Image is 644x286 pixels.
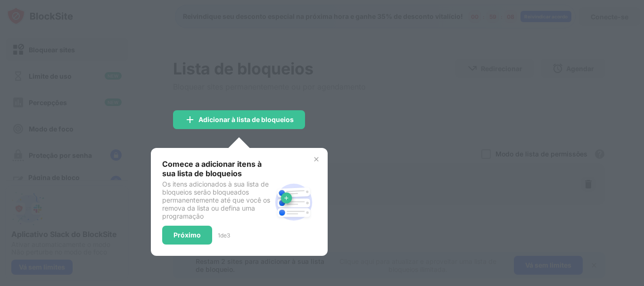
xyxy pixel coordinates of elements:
[198,115,294,123] font: Adicionar à lista de bloqueios
[313,155,320,163] img: x-button.svg
[162,159,262,178] font: Comece a adicionar itens à sua lista de bloqueios
[271,180,316,225] img: block-site.svg
[220,232,227,239] font: de
[173,231,201,239] font: Próximo
[218,232,220,239] font: 1
[162,180,270,220] font: Os itens adicionados à sua lista de bloqueios serão bloqueados permanentemente até que você os re...
[227,232,230,239] font: 3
